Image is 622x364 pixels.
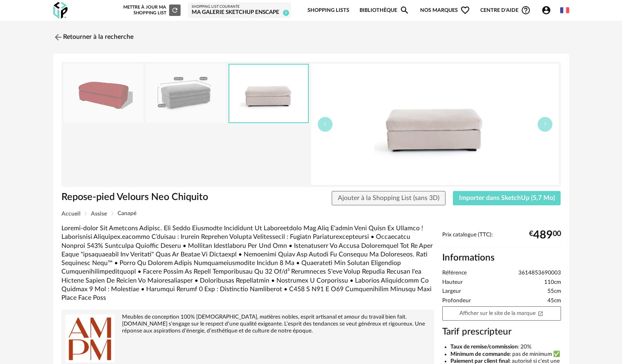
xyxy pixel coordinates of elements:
span: Largeur [442,288,461,295]
span: Heart Outline icon [460,5,470,15]
span: Assise [91,211,107,217]
span: Help Circle Outline icon [521,5,531,15]
span: Ajouter à la Shopping List (sans 3D) [338,195,439,201]
h3: Tarif prescripteur [442,326,561,338]
a: Shopping List courante MA GALERIE SKETCHUP ENSCAPE 5 [192,4,287,16]
li: : pas de minimum ✅ [450,351,561,358]
span: Nos marques [420,1,470,20]
span: Hauteur [442,279,463,286]
h1: Repose-pied Velours Neo Chiquito [61,191,265,204]
div: Mettre à jour ma Shopping List [122,4,181,16]
div: Prix catalogue (TTC): [442,231,561,247]
div: Shopping List courante [192,4,287,9]
span: 55cm [547,288,561,295]
a: BibliothèqueMagnify icon [360,1,409,20]
div: MA GALERIE SKETCHUP ENSCAPE [192,9,287,16]
b: Taux de remise/commission [450,344,518,350]
div: Loremi-dolor Sit Ametcons Adipisc. Eli Seddo Eiusmodte Incididunt Ut Laboreetdolo Mag Aliq E'admi... [61,224,434,302]
span: Canapé [118,211,136,216]
span: 5 [283,10,289,16]
span: Account Circle icon [541,5,555,15]
span: Centre d'aideHelp Circle Outline icon [480,5,531,15]
button: Importer dans SketchUp (5,7 Mo) [453,191,561,206]
span: Référence [442,270,467,277]
a: Shopping Lists [308,1,349,20]
span: Magnify icon [400,5,409,15]
li: : 20% [450,344,561,351]
img: thumbnail.png [64,64,143,123]
div: Breadcrumb [61,211,561,217]
span: 489 [533,232,553,238]
span: 110cm [544,279,561,286]
img: f32918549c3e4669df218738260f6c86.jpg [146,64,226,123]
button: Ajouter à la Shopping List (sans 3D) [332,191,446,206]
b: Minimum de commande [450,351,510,357]
span: Account Circle icon [541,5,551,15]
span: Refresh icon [171,8,179,12]
a: Retourner à la recherche [53,28,133,46]
span: Accueil [61,211,80,217]
span: 45cm [547,297,561,305]
img: 38a9db86656b3ca6bf906dfc1c409443.jpg [311,64,559,185]
h2: Informations [442,252,561,264]
img: brand logo [66,314,115,363]
img: svg+xml;base64,PHN2ZyB3aWR0aD0iMjQiIGhlaWdodD0iMjQiIHZpZXdCb3g9IjAgMCAyNCAyNCIgZmlsbD0ibm9uZSIgeG... [53,32,63,42]
span: Importer dans SketchUp (5,7 Mo) [459,195,555,201]
div: Meubles de conception 100% [DEMOGRAPHIC_DATA], matières nobles, esprit artisanal et amour du trav... [66,314,430,335]
img: OXP [53,2,68,19]
img: 38a9db86656b3ca6bf906dfc1c409443.jpg [229,65,308,122]
span: Open In New icon [538,310,543,316]
div: € 00 [529,232,561,238]
span: 3614853690003 [518,270,561,277]
img: fr [560,6,569,15]
b: Paiement par client final [450,358,509,364]
span: Profondeur [442,297,471,305]
a: Afficher sur le site de la marqueOpen In New icon [442,306,561,321]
